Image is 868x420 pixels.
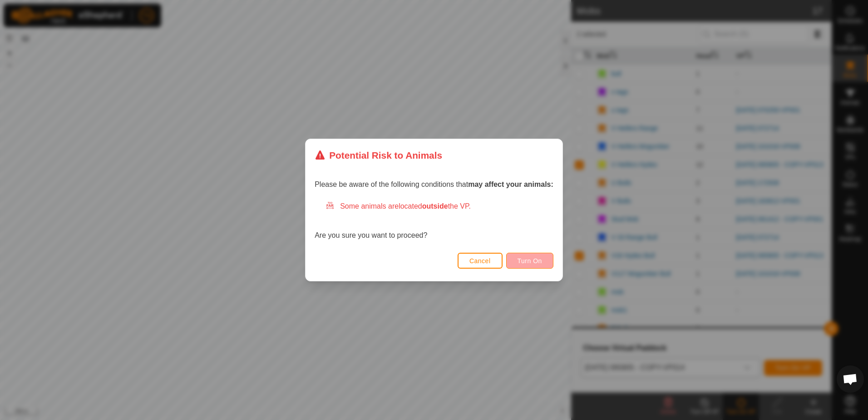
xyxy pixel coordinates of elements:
div: Some animals are [325,201,553,212]
strong: outside [422,202,448,210]
div: Potential Risk to Animals [315,148,442,162]
div: Are you sure you want to proceed? [315,201,553,241]
span: Cancel [469,257,491,265]
span: Turn On [518,257,542,265]
button: Turn On [506,253,553,269]
div: Open chat [837,365,864,393]
span: Please be aware of the following conditions that [315,180,553,188]
strong: may affect your animals: [468,180,553,188]
span: located the VP. [399,202,471,210]
button: Cancel [458,253,503,269]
